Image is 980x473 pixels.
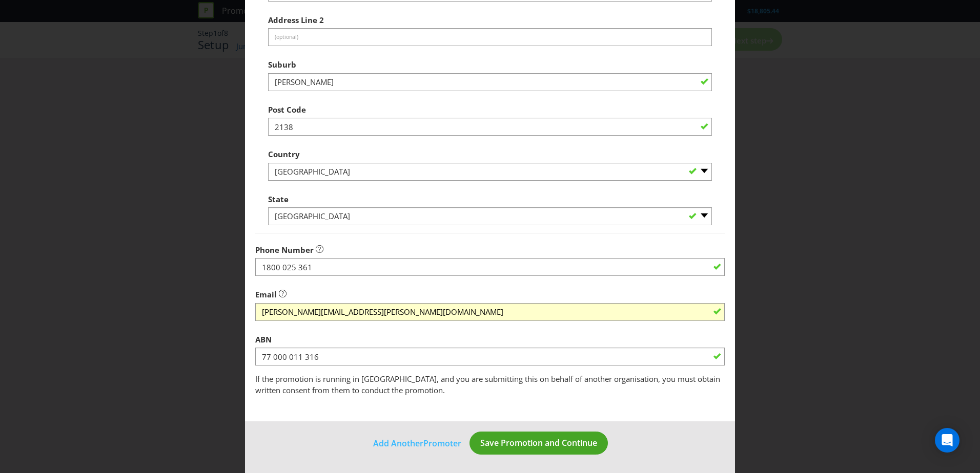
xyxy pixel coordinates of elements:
span: Address Line 2 [268,15,324,25]
span: Email [255,289,277,299]
span: State [268,194,289,204]
span: Suburb [268,59,296,70]
span: Promoter [423,438,461,449]
span: ABN [255,334,272,345]
input: e.g. 3000 [268,118,712,136]
button: Save Promotion and Continue [469,432,608,455]
span: Add Another [373,438,423,449]
button: Add AnotherPromoter [373,437,462,450]
input: e.g. Melbourne [268,73,712,91]
span: Country [268,149,300,159]
span: Save Promotion and Continue [480,437,597,448]
span: If the promotion is running in [GEOGRAPHIC_DATA], and you are submitting this on behalf of anothe... [255,374,720,395]
input: e.g. 03 1234 9876 [255,258,725,276]
span: Phone Number [255,245,314,255]
span: Post Code [268,104,306,115]
div: Open Intercom Messenger [935,428,959,453]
